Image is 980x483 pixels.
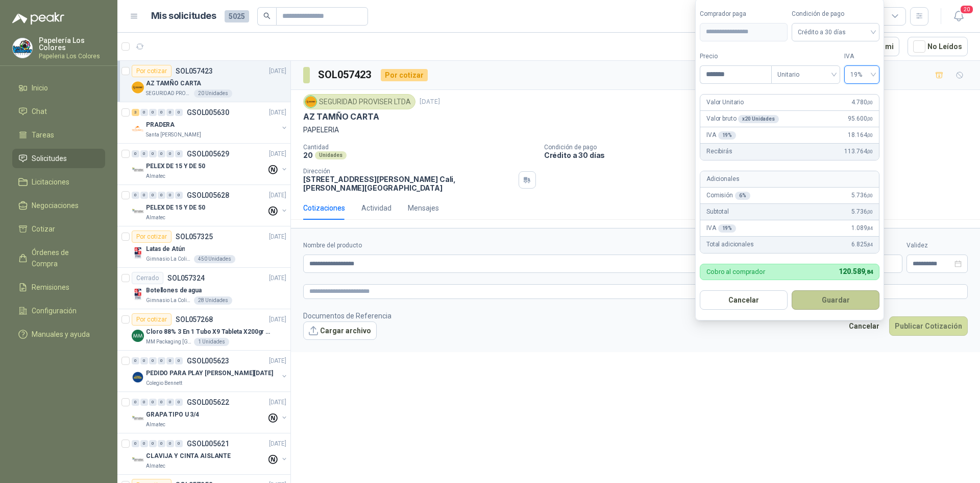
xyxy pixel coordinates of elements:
div: 0 [158,357,165,364]
p: GSOL005628 [187,192,229,199]
div: 0 [149,192,157,199]
span: Configuración [32,305,77,316]
div: Unidades [315,151,347,159]
span: Negociaciones [32,200,79,211]
button: 20 [949,7,968,26]
div: 0 [158,192,165,199]
label: IVA [844,52,879,61]
img: Company Logo [132,123,144,135]
p: SOL057325 [176,233,213,240]
img: Company Logo [132,288,144,301]
div: SEGURIDAD PROVISER LTDA [303,94,415,109]
span: ,00 [867,193,873,198]
p: SOL057423 [176,67,213,75]
p: [DATE] [420,97,440,107]
div: 20 Unidades [194,89,232,98]
p: [DATE] [269,315,286,325]
p: SEGURIDAD PROVISER LTDA [146,89,192,98]
p: Cantidad [303,144,536,151]
p: PAPELERIA [303,124,968,135]
p: [DATE] [269,108,286,118]
a: Por cotizarSOL057268[DATE] Company LogoCloro 88% 3 En 1 Tubo X9 Tableta X200gr OxyclMM Packaging ... [117,309,290,351]
div: 0 [140,192,148,199]
span: search [263,12,271,19]
button: Guardar [792,290,879,310]
p: PELEX DE 15 Y DE 50 [146,203,205,213]
a: Por cotizarSOL057423[DATE] Company LogoAZ TAMÑO CARTASEGURIDAD PROVISER LTDA20 Unidades [117,61,290,102]
div: 0 [175,150,183,157]
span: ,00 [867,116,873,122]
a: Configuración [12,301,105,320]
label: Nombre del producto [303,241,760,250]
span: Inicio [32,82,48,94]
div: Cerrado [132,272,163,284]
span: 18.164 [848,130,873,140]
p: Gimnasio La Colina [146,255,192,263]
a: 0 0 0 0 0 0 GSOL005628[DATE] Company LogoPELEX DE 15 Y DE 50Almatec [132,189,288,222]
span: 113.764 [844,147,873,156]
div: 0 [140,440,148,447]
span: 6.825 [851,240,873,249]
p: Botellones de agua [146,286,202,295]
p: IVA [706,130,736,140]
div: Mensajes [408,202,439,214]
a: Por cotizarSOL057325[DATE] Company LogoLatas de AtúnGimnasio La Colina450 Unidades [117,226,290,268]
span: Manuales y ayuda [32,329,90,340]
p: PRADERA [146,120,175,130]
p: [DATE] [269,398,286,407]
img: Company Logo [132,81,144,94]
div: 0 [166,109,174,116]
p: Valor bruto [706,114,779,124]
span: 1.089 [851,223,873,233]
span: Licitaciones [32,176,69,188]
a: 3 0 0 0 0 0 GSOL005630[DATE] Company LogoPRADERASanta [PERSON_NAME] [132,106,288,139]
a: Órdenes de Compra [12,243,105,273]
img: Company Logo [132,164,144,176]
p: GSOL005629 [187,150,229,157]
span: ,84 [867,242,873,247]
div: 0 [158,109,165,116]
span: Chat [32,106,47,117]
p: Latas de Atún [146,244,185,254]
p: CLAVIJA Y CINTA AISLANTE [146,451,231,461]
span: 5.736 [851,191,873,200]
p: Dirección [303,168,514,175]
a: Licitaciones [12,172,105,192]
span: ,00 [867,132,873,138]
img: Company Logo [132,205,144,218]
img: Company Logo [132,330,144,342]
span: 5025 [225,10,249,22]
p: Subtotal [706,207,729,217]
span: ,84 [867,225,873,231]
p: AZ TAMÑO CARTA [146,79,201,88]
div: 19 % [718,131,737,140]
div: 450 Unidades [194,255,235,263]
p: Almatec [146,214,165,222]
div: Por cotizar [381,69,428,81]
div: 0 [166,192,174,199]
p: Gimnasio La Colina [146,296,192,305]
label: Validez [906,241,968,250]
div: 0 [149,440,157,447]
p: PELEX DE 15 Y DE 50 [146,162,205,171]
p: Cloro 88% 3 En 1 Tubo X9 Tableta X200gr Oxycl [146,327,273,337]
div: Por cotizar [132,65,171,77]
p: Almatec [146,172,165,180]
p: Recibirás [706,147,732,156]
div: 0 [175,399,183,406]
p: SOL057268 [176,316,213,323]
button: Cargar archivo [303,321,377,340]
div: 0 [166,440,174,447]
span: 5.736 [851,207,873,217]
p: [DATE] [269,149,286,159]
p: AZ TAMÑO CARTA [303,111,379,122]
span: Tareas [32,129,54,141]
div: 0 [132,399,139,406]
a: Inicio [12,78,105,98]
p: Papeleria Los Colores [39,53,105,59]
div: 19 % [718,224,737,233]
img: Logo peakr [12,12,64,25]
span: ,00 [867,100,873,105]
div: 1 Unidades [194,338,229,346]
p: Adicionales [706,174,739,184]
